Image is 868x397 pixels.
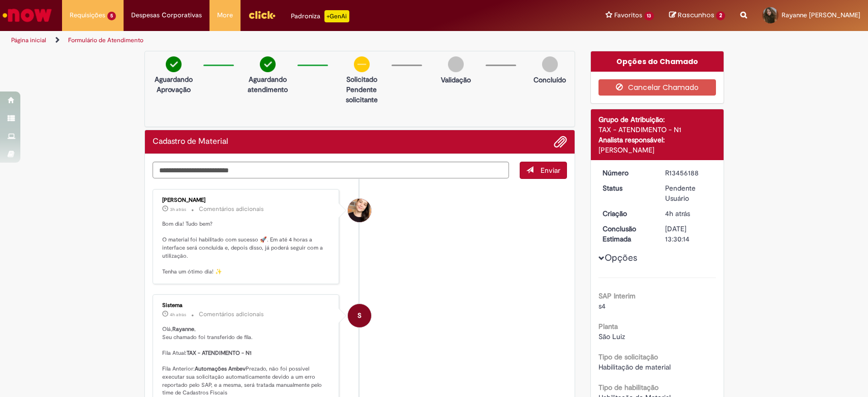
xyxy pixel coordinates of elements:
div: Opções do Chamado [591,51,724,72]
span: More [217,10,233,20]
span: 4h atrás [170,312,186,318]
img: check-circle-green.png [260,56,276,72]
span: 13 [644,12,654,20]
span: Requisições [70,10,105,20]
time: 28/08/2025 09:30:19 [170,312,186,318]
span: 4h atrás [665,209,690,218]
div: Analista responsável: [598,135,716,145]
p: Bom dia! Tudo bem? O material foi habilitado com sucesso 🚀. Em até 4 horas a interface será concl... [162,220,332,276]
a: Formulário de Atendimento [68,36,143,44]
div: Sabrina De Vasconcelos [348,199,371,222]
img: ServiceNow [1,5,53,25]
img: click_logo_yellow_360x200.png [248,7,276,22]
div: System [348,304,371,327]
a: Rascunhos [669,11,725,20]
dt: Criação [595,208,657,219]
time: 28/08/2025 09:30:07 [665,209,690,218]
div: 28/08/2025 09:30:07 [665,208,712,219]
b: SAP Interim [598,291,636,300]
div: [PERSON_NAME] [598,145,716,155]
b: Tipo de solicitação [598,352,658,361]
span: Rascunhos [678,10,714,20]
span: S [357,303,362,328]
small: Comentários adicionais [199,310,264,319]
span: Rayanne [PERSON_NAME] [782,11,860,19]
b: Planta [598,322,618,331]
div: Pendente Usuário [665,183,712,203]
a: Página inicial [11,36,46,44]
button: Cancelar Chamado [598,79,716,96]
dt: Conclusão Estimada [595,224,657,244]
p: Aguardando Aprovação [149,74,198,95]
img: check-circle-green.png [166,56,182,72]
p: Pendente solicitante [337,84,386,105]
b: Tipo de habilitação [598,383,659,392]
b: Automações Ambev [195,365,246,373]
b: TAX - ATENDIMENTO - N1 [187,349,252,357]
button: Enviar [520,162,567,179]
span: 2 [716,11,725,20]
button: Adicionar anexos [554,135,567,148]
div: TAX - ATENDIMENTO - N1 [598,125,716,135]
time: 28/08/2025 10:23:01 [170,206,186,212]
small: Comentários adicionais [199,205,264,213]
p: Concluído [533,75,566,85]
p: Olá, , Seu chamado foi transferido de fila. Fila Atual: Fila Anterior: Prezado, não foi possível ... [162,325,332,397]
span: São Luiz [598,332,625,341]
span: Despesas Corporativas [131,10,202,20]
div: R13456188 [665,168,712,178]
div: [PERSON_NAME] [162,197,332,203]
img: img-circle-grey.png [542,56,558,72]
dt: Status [595,183,657,193]
b: Rayanne [172,325,194,333]
textarea: Digite sua mensagem aqui... [153,162,510,179]
h2: Cadastro de Material Histórico de tíquete [153,137,228,146]
span: Habilitação de material [598,362,671,372]
span: 5 [107,12,116,20]
span: 3h atrás [170,206,186,212]
div: Padroniza [291,10,349,22]
span: Favoritos [614,10,642,20]
dt: Número [595,168,657,178]
p: Validação [441,75,471,85]
p: +GenAi [324,10,349,22]
span: Enviar [541,166,560,175]
p: Aguardando atendimento [243,74,292,95]
div: Sistema [162,302,332,309]
div: [DATE] 13:30:14 [665,224,712,244]
div: Grupo de Atribuição: [598,114,716,125]
img: circle-minus.png [354,56,370,72]
ul: Trilhas de página [8,31,571,50]
p: Solicitado [337,74,386,84]
img: img-circle-grey.png [448,56,464,72]
span: s4 [598,301,606,311]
